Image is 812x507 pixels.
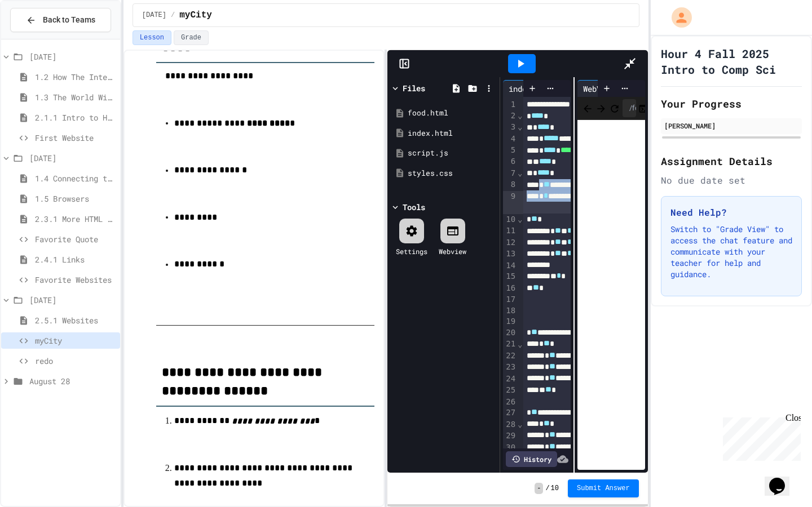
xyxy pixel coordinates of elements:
div: 3 [503,122,517,133]
div: [PERSON_NAME] [664,121,798,131]
span: Fold line [517,122,523,131]
span: - [535,483,543,494]
span: [DATE] [142,11,166,20]
span: redo [35,355,116,367]
span: myCity [35,335,116,346]
div: Tools [403,201,425,213]
div: 17 [503,294,517,305]
div: 1 [503,99,517,110]
span: 1.3 The World Wide Web [35,91,116,103]
span: Back [582,101,593,115]
div: 6 [503,156,517,167]
span: Fold line [517,168,523,177]
div: 5 [503,145,517,156]
div: 15 [503,271,517,282]
div: History [506,451,557,467]
div: 4 [503,134,517,145]
span: First Website [35,132,116,144]
span: [DATE] [29,51,116,63]
span: 2.4.1 Links [35,253,116,265]
span: 1.5 Browsers [35,193,116,204]
div: /food.html [623,99,636,117]
div: 14 [503,260,517,272]
iframe: Web Preview [577,120,645,470]
div: 27 [503,407,517,419]
div: 19 [503,316,517,327]
div: 8 [503,179,517,190]
span: 10 [551,484,559,493]
span: 2.3.1 More HTML Tags [35,213,116,225]
div: styles.css [408,168,496,179]
div: 18 [503,305,517,317]
span: / [545,484,549,493]
div: Chat with us now!Close [5,5,78,72]
h3: Need Help? [670,206,792,219]
div: 26 [503,397,517,408]
span: 2.5.1 Websites [35,314,116,326]
div: Files [403,82,425,94]
div: Settings [396,246,427,256]
div: WebView [577,83,620,95]
span: / [171,11,175,20]
div: 29 [503,430,517,442]
div: 11 [503,225,517,237]
div: 23 [503,362,517,373]
span: [DATE] [29,152,116,164]
div: index.html [408,128,496,139]
div: My Account [660,5,695,30]
iframe: chat widget [718,413,801,461]
span: Back to Teams [43,14,95,26]
span: Fold line [517,215,523,224]
button: Grade [174,30,209,45]
span: Fold line [517,340,523,349]
div: 7 [503,168,517,179]
h1: Hour 4 Fall 2025 Intro to Comp Sci [661,46,802,77]
div: 10 [503,214,517,225]
iframe: chat widget [765,462,801,496]
div: food.html [408,108,496,119]
div: 20 [503,327,517,339]
div: 16 [503,283,517,294]
h2: Your Progress [661,96,802,112]
div: 28 [503,419,517,430]
div: 12 [503,237,517,248]
div: index.html [503,83,559,95]
div: 22 [503,350,517,362]
span: Submit Answer [577,484,630,493]
span: August 28 [29,375,116,387]
div: 21 [503,339,517,350]
span: Favorite Quote [35,233,116,245]
span: Favorite Websites [35,274,116,286]
button: Console [638,101,650,115]
span: myCity [179,8,212,22]
div: 25 [503,385,517,396]
div: script.js [408,148,496,159]
div: No due date set [661,174,802,187]
span: [DATE] [29,294,116,306]
span: 2.1.1 Intro to HTML [35,112,116,123]
span: Forward [595,101,607,115]
button: Lesson [133,30,171,45]
div: 13 [503,248,517,260]
div: 24 [503,373,517,385]
span: 1.2 How The Internet Works [35,71,116,83]
div: 30 [503,442,517,453]
span: Fold line [517,420,523,429]
h2: Assignment Details [661,153,802,169]
button: Refresh [609,101,620,115]
p: Switch to "Grade View" to access the chat feature and communicate with your teacher for help and ... [670,224,792,280]
span: Fold line [517,111,523,120]
div: Webview [439,246,466,256]
div: 9 [503,191,517,214]
span: 1.4 Connecting to a Website [35,172,116,184]
div: 2 [503,110,517,122]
